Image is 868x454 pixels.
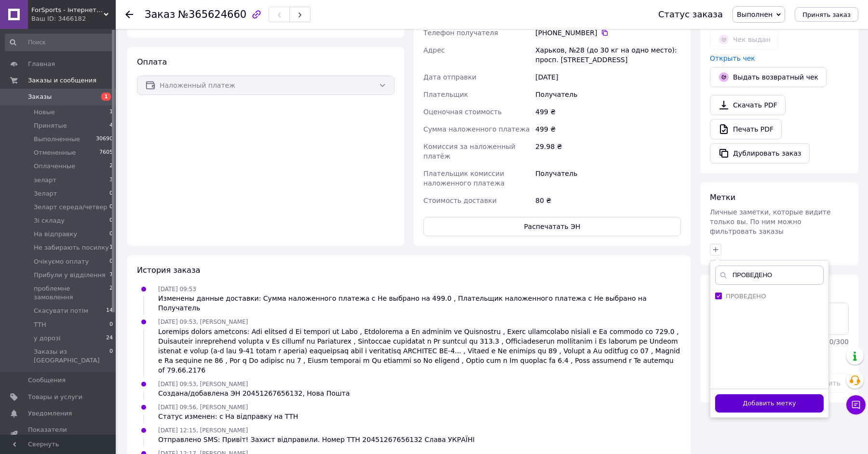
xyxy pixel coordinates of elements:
span: Адрес [423,46,445,54]
span: 300 / 300 [821,338,849,346]
div: Вернуться назад [125,10,133,19]
div: Отправлено SMS: Привіт! Захист відправили. Номер ТТН 20451267656132 Слава УКРАЇНІ [158,435,475,444]
span: [DATE] 09:53, [PERSON_NAME] [158,319,248,325]
label: ПРОВЕДЕНО [726,293,766,300]
a: Печать PDF [710,119,782,139]
div: 80 ₴ [533,192,683,209]
span: Оценочная стоимость [423,108,502,116]
span: Оплаченные [34,162,75,171]
span: Заказы и сообщения [28,76,96,85]
span: 0 [109,203,113,212]
span: Прибули у відділення [34,271,106,280]
span: №365624660 [178,9,246,20]
div: Создана/добавлена ЭН 20451267656132, Нова Пошта [158,388,350,398]
div: Харьков, №28 (до 30 кг на одно место): просп. [STREET_ADDRESS] [533,41,683,68]
span: 0 [109,320,113,329]
span: 0 [109,189,113,198]
span: Плательщик [423,91,468,98]
div: Изменены данные доставки: Сумма наложенного платежа с Не выбрано на 499.0 , Плательщик наложенног... [158,294,681,313]
span: 7605 [99,148,113,157]
span: Принять заказ [802,11,851,18]
span: Оплата [137,57,167,67]
button: Чат с покупателем [846,395,866,414]
div: Получатель [533,86,683,103]
div: 499 ₴ [533,120,683,138]
span: Очікуємо оплату [34,257,89,266]
span: Метки [710,193,735,202]
span: 4 [109,121,113,130]
div: 29.98 ₴ [533,138,683,165]
span: 2 [109,162,113,171]
span: На відправку [34,230,77,239]
span: Главная [28,60,55,68]
div: Статус изменен: с На відправку на ТТН [158,412,298,421]
span: 0 [109,230,113,239]
span: Отмененные [34,148,76,157]
span: 30690 [96,135,113,144]
input: Напишите название метки [715,266,824,285]
span: 0 [109,257,113,266]
div: 499 ₴ [533,103,683,120]
span: Товары и услуги [28,393,82,401]
span: [DATE] 12:15, [PERSON_NAME] [158,427,248,434]
span: Заказ [145,9,175,20]
span: Телефон получателя [423,29,498,37]
span: [DATE] 09:53, [PERSON_NAME] [158,381,248,387]
span: 1 [109,243,113,252]
span: ТТН [34,320,46,329]
span: 0 [109,347,113,365]
span: Личные заметки, которые видите только вы. По ним можно фильтровать заказы [710,208,831,235]
span: Зеларт середа/четвер [34,203,107,212]
a: Скачать PDF [710,95,786,115]
span: 3 [109,176,113,185]
span: Выполненные [34,135,80,144]
button: Добавить метку [715,394,824,413]
span: Зеларт [34,189,57,198]
span: Не забирають посилку [34,243,109,252]
span: Дата отправки [423,73,476,81]
span: Заказы из [GEOGRAPHIC_DATA] [34,347,109,365]
span: Уведомления [28,409,72,418]
span: Скасувати потім [34,307,88,315]
div: [PHONE_NUMBER] [535,28,681,38]
span: Стоимость доставки [423,197,497,204]
span: Новые [34,108,55,117]
a: Открыть чек [710,54,755,62]
span: у дорозі [34,334,61,343]
div: Статус заказа [658,10,723,19]
span: зеларт [34,176,56,185]
button: Дублировать заказ [710,143,810,163]
span: 14 [106,307,113,315]
span: 1 [101,93,111,101]
span: Комиссия за наложенный платёж [423,143,515,160]
span: Принятые [34,121,67,130]
span: 0 [109,216,113,225]
div: Ваш ID: 3466182 [31,14,116,23]
span: Сообщения [28,376,66,385]
button: Принять заказ [795,7,858,22]
span: Показатели работы компании [28,426,89,443]
span: Сумма наложенного платежа [423,125,530,133]
span: [DATE] 09:56, [PERSON_NAME] [158,404,248,411]
button: Распечатать ЭН [423,217,681,236]
span: Заказы [28,93,52,101]
span: Плательщик комиссии наложенного платежа [423,170,504,187]
span: История заказа [137,266,200,275]
div: Loremips dolors ametcons: Adi elitsed d Ei tempori ut Labo , Etdolorema a En adminim ve Quisnostr... [158,327,681,375]
span: 7 [109,271,113,280]
div: [DATE] [533,68,683,86]
span: 2 [109,284,113,302]
div: Получатель [533,165,683,192]
span: 24 [106,334,113,343]
span: 1 [109,108,113,117]
span: ForSports - інтернет-магазин спортивних товарів [31,6,104,14]
span: Зі складу [34,216,65,225]
input: Поиск [5,34,114,51]
span: проблемне замовлення [34,284,109,302]
button: Выдать возвратный чек [710,67,827,87]
span: [DATE] 09:53 [158,286,196,293]
span: Выполнен [737,11,773,18]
